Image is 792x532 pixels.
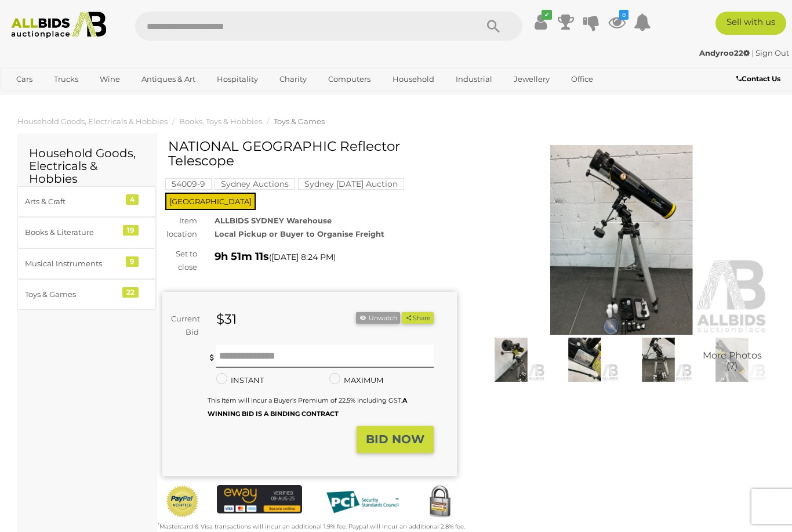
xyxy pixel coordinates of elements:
a: More Photos(7) [698,338,766,381]
span: More Photos (7) [703,350,762,371]
a: Andyroo22 [699,48,751,57]
a: Books, Toys & Hobbies [179,117,262,126]
span: [GEOGRAPHIC_DATA] [165,193,256,210]
img: NATIONAL GEOGRAPHIC Reflector Telescope [698,338,766,381]
div: Current Bid [162,312,208,339]
img: PCI DSS compliant [319,485,405,519]
h2: Household Goods, Electricals & Hobbies [29,147,144,185]
img: NATIONAL GEOGRAPHIC Reflector Telescope [624,338,692,381]
a: 8 [608,12,626,32]
a: Sydney [DATE] Auction [298,179,404,189]
a: Hospitality [209,70,266,89]
button: BID NOW [357,426,434,453]
a: Toys & Games 22 [17,279,156,310]
mark: Sydney [DATE] Auction [298,178,404,190]
a: Antiques & Art [134,70,203,89]
img: NATIONAL GEOGRAPHIC Reflector Telescope [551,338,619,381]
a: Arts & Craft 4 [17,186,156,217]
strong: ALLBIDS SYDNEY Warehouse [215,216,332,225]
a: Household Goods, Electricals & Hobbies [17,117,168,126]
button: Unwatch [356,312,400,324]
a: Books & Literature 19 [17,217,156,248]
small: This Item will incur a Buyer's Premium of 22.5% including GST. [208,396,407,418]
b: Contact Us [736,74,780,83]
a: Industrial [448,70,500,89]
a: Toys & Games [274,117,325,126]
mark: 54009-9 [165,178,212,190]
span: [DATE] 8:24 PM [271,252,333,262]
a: Sign Out [755,48,789,57]
i: ✔ [542,10,552,20]
button: Share [402,312,434,324]
strong: BID NOW [366,432,424,446]
div: 19 [123,225,139,236]
li: Unwatch this item [356,312,400,324]
a: [GEOGRAPHIC_DATA] [54,89,151,108]
a: Trucks [46,70,86,89]
h1: NATIONAL GEOGRAPHIC Reflector Telescope [168,139,454,169]
button: Search [464,12,522,41]
div: 4 [126,194,139,205]
label: INSTANT [216,374,264,387]
div: Arts & Craft [25,195,121,208]
img: eWAY Payment Gateway [217,485,303,513]
div: Musical Instruments [25,257,121,270]
img: NATIONAL GEOGRAPHIC Reflector Telescope [477,338,545,381]
a: Office [564,70,601,89]
div: 22 [122,287,139,298]
a: 54009-9 [165,179,212,189]
div: Books & Literature [25,226,121,239]
a: Jewellery [506,70,557,89]
div: Set to close [154,247,206,274]
span: | [751,48,754,57]
img: Official PayPal Seal [165,485,199,518]
a: Sydney Auctions [215,179,295,189]
a: Musical Instruments 9 [17,248,156,279]
i: 8 [619,10,628,20]
span: ( ) [269,252,336,262]
img: Secured by Rapid SSL [423,485,457,519]
img: NATIONAL GEOGRAPHIC Reflector Telescope [474,145,769,335]
a: Sports [9,89,48,108]
a: ✔ [532,12,549,32]
div: Item location [154,214,206,241]
strong: Andyroo22 [699,48,750,57]
label: MAXIMUM [329,374,383,387]
b: A WINNING BID IS A BINDING CONTRACT [208,396,407,418]
div: 9 [126,256,139,267]
a: Sell with us [715,12,786,35]
a: Wine [92,70,128,89]
a: Computers [321,70,378,89]
div: Toys & Games [25,288,121,301]
strong: 9h 51m 11s [215,250,269,263]
a: Contact Us [736,73,783,85]
a: Cars [9,70,40,89]
strong: Local Pickup or Buyer to Organise Freight [215,229,384,238]
strong: $31 [216,311,237,327]
a: Charity [272,70,314,89]
img: Allbids.com.au [6,12,111,38]
mark: Sydney Auctions [215,178,295,190]
a: Household [385,70,442,89]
